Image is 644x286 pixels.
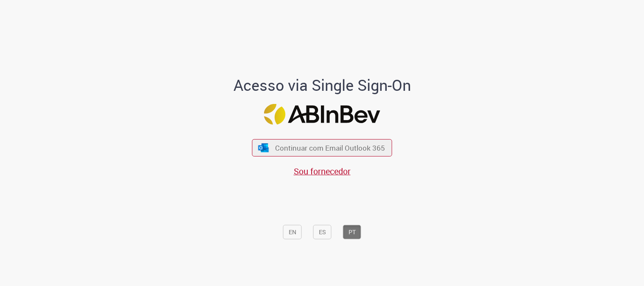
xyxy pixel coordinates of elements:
button: ES [313,225,332,239]
button: PT [343,225,361,239]
img: Logo ABInBev [264,104,380,124]
a: Sou fornecedor [294,165,351,177]
span: Continuar com Email Outlook 365 [275,143,385,153]
button: EN [283,225,302,239]
img: ícone Azure/Microsoft 360 [257,143,269,152]
button: ícone Azure/Microsoft 360 Continuar com Email Outlook 365 [252,139,392,157]
h1: Acesso via Single Sign-On [204,77,440,94]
